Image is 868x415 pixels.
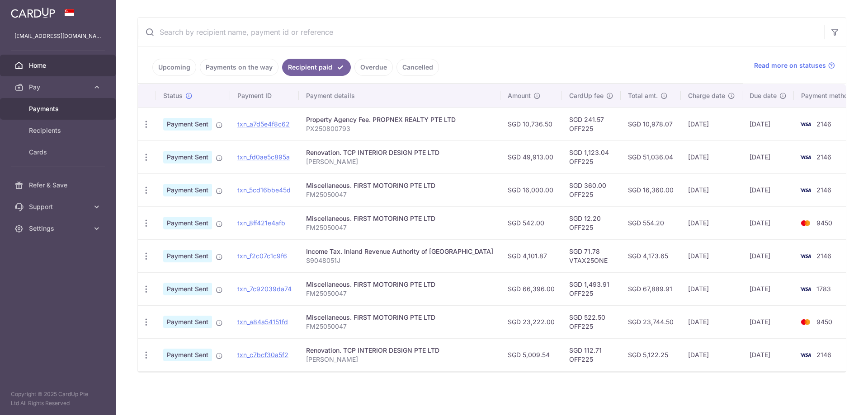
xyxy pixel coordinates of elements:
[621,107,681,140] td: SGD 10,978.07
[681,338,742,371] td: [DATE]
[163,184,212,196] span: Payment Sent
[306,289,493,298] p: FM25050047
[306,115,493,124] div: Property Agency Fee. PROPNEX REALTY PTE LTD
[163,316,212,328] span: Payment Sent
[237,219,285,227] a: txn_8ff421e4afb
[152,59,196,76] a: Upcoming
[621,338,681,371] td: SGD 5,122.25
[797,185,815,196] img: Bank Card
[562,239,621,272] td: SGD 71.78 VTAX25ONE
[569,91,604,100] span: CardUp fee
[29,202,89,211] span: Support
[797,284,815,294] img: Bank Card
[500,206,562,239] td: SGD 542.00
[29,224,89,233] span: Settings
[681,107,742,140] td: [DATE]
[797,119,815,130] img: Bank Card
[742,206,794,239] td: [DATE]
[237,153,290,161] a: txn_fd0ae5c895a
[500,338,562,371] td: SGD 5,009.54
[816,285,831,293] span: 1783
[816,120,831,128] span: 2146
[306,322,493,331] p: FM25050047
[396,59,439,76] a: Cancelled
[306,190,493,199] p: FM25050047
[750,91,777,100] span: Due date
[138,18,824,47] input: Search by recipient name, payment id or reference
[500,239,562,272] td: SGD 4,101.87
[797,251,815,261] img: Bank Card
[163,91,183,100] span: Status
[797,152,815,163] img: Bank Card
[816,186,831,194] span: 2146
[621,140,681,173] td: SGD 51,036.04
[816,153,831,161] span: 2146
[562,338,621,371] td: SGD 112.71 OFF225
[500,305,562,338] td: SGD 23,222.00
[816,252,831,260] span: 2146
[306,223,493,232] p: FM25050047
[306,280,493,289] div: Miscellaneous. FIRST MOTORING PTE LTD
[742,107,794,140] td: [DATE]
[163,283,212,295] span: Payment Sent
[237,318,288,326] a: txn_a84a54151fd
[230,84,299,107] th: Payment ID
[306,214,493,223] div: Miscellaneous. FIRST MOTORING PTE LTD
[299,84,500,107] th: Payment details
[306,181,493,190] div: Miscellaneous. FIRST MOTORING PTE LTD
[754,61,835,70] a: Read more on statuses
[354,59,393,76] a: Overdue
[29,148,89,157] span: Cards
[306,355,493,364] p: [PERSON_NAME]
[688,91,725,100] span: Charge date
[797,218,815,228] img: Bank Card
[562,206,621,239] td: SGD 12.20 OFF225
[742,140,794,173] td: [DATE]
[508,91,531,100] span: Amount
[621,206,681,239] td: SGD 554.20
[681,239,742,272] td: [DATE]
[500,173,562,206] td: SGD 16,000.00
[562,173,621,206] td: SGD 360.00 OFF225
[816,318,832,326] span: 9450
[11,7,55,18] img: CardUp
[562,107,621,140] td: SGD 241.57 OFF225
[306,256,493,265] p: S9048051J
[816,219,832,227] span: 9450
[816,351,831,359] span: 2146
[500,107,562,140] td: SGD 10,736.50
[163,217,212,229] span: Payment Sent
[681,305,742,338] td: [DATE]
[306,124,493,133] p: PX250800793
[14,32,101,41] p: [EMAIL_ADDRESS][DOMAIN_NAME]
[237,351,288,359] a: txn_c7bcf30a5f2
[306,313,493,322] div: Miscellaneous. FIRST MOTORING PTE LTD
[754,61,826,70] span: Read more on statuses
[794,84,863,107] th: Payment method
[237,285,292,293] a: txn_7c92039da74
[742,305,794,338] td: [DATE]
[628,91,658,100] span: Total amt.
[163,118,212,131] span: Payment Sent
[163,250,212,262] span: Payment Sent
[29,83,89,92] span: Pay
[621,272,681,305] td: SGD 67,889.91
[500,140,562,173] td: SGD 49,913.00
[237,186,291,194] a: txn_5cd16bbe45d
[742,239,794,272] td: [DATE]
[681,173,742,206] td: [DATE]
[163,349,212,361] span: Payment Sent
[306,148,493,157] div: Renovation. TCP INTERIOR DESIGN PTE LTD
[306,346,493,355] div: Renovation. TCP INTERIOR DESIGN PTE LTD
[621,239,681,272] td: SGD 4,173.65
[681,272,742,305] td: [DATE]
[306,157,493,166] p: [PERSON_NAME]
[237,120,290,128] a: txn_a7d5e4f8c62
[163,151,212,163] span: Payment Sent
[742,272,794,305] td: [DATE]
[29,61,89,70] span: Home
[621,305,681,338] td: SGD 23,744.50
[742,173,794,206] td: [DATE]
[29,126,89,135] span: Recipients
[282,59,351,76] a: Recipient paid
